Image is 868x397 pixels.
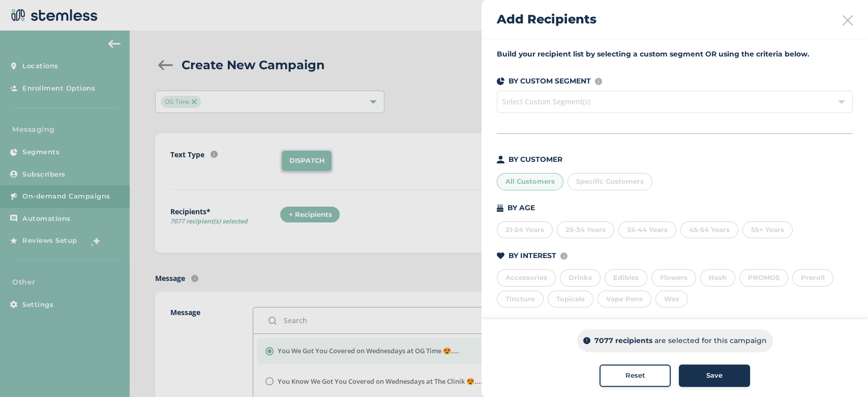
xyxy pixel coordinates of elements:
[497,173,563,190] div: All Customers
[792,269,833,287] div: Preroll
[497,269,556,287] div: Accessories
[654,335,767,346] p: are selected for this campaign
[548,291,593,308] div: Topicals
[594,335,652,346] p: 7077 recipients
[497,10,596,29] h2: Add Recipients
[507,203,535,213] p: BY AGE
[557,221,614,239] div: 25-34 Years
[600,364,671,387] button: Reset
[706,371,723,381] span: Save
[508,250,556,261] p: BY INTEREST
[508,154,562,165] p: BY CUSTOMER
[497,77,504,85] img: icon-segments-dark-074adb27.svg
[597,291,651,308] div: Vape Pens
[605,269,647,287] div: Edibles
[497,156,504,163] img: icon-person-dark-ced50e5f.svg
[680,221,738,239] div: 45-54 Years
[497,252,504,260] img: icon-heart-dark-29e6356f.svg
[497,291,544,308] div: Tincture
[560,252,567,260] img: icon-info-236977d2.svg
[583,337,590,345] img: icon-info-dark-48f6c5f3.svg
[618,221,676,239] div: 35-44 Years
[576,177,644,185] span: Specific Customers
[497,221,553,239] div: 21-24 Years
[655,291,688,308] div: Wax
[817,348,868,397] iframe: Chat Widget
[595,78,602,85] img: icon-info-236977d2.svg
[700,269,735,287] div: Hash
[497,204,503,212] img: icon-cake-93b2a7b5.svg
[625,371,645,381] span: Reset
[497,49,853,60] label: Build your recipient list by selecting a custom segment OR using the criteria below.
[560,269,601,287] div: Drinks
[742,221,793,239] div: 55+ Years
[651,269,696,287] div: Flowers
[508,76,591,87] p: BY CUSTOM SEGMENT
[739,269,788,287] div: PROMOS
[679,364,750,387] button: Save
